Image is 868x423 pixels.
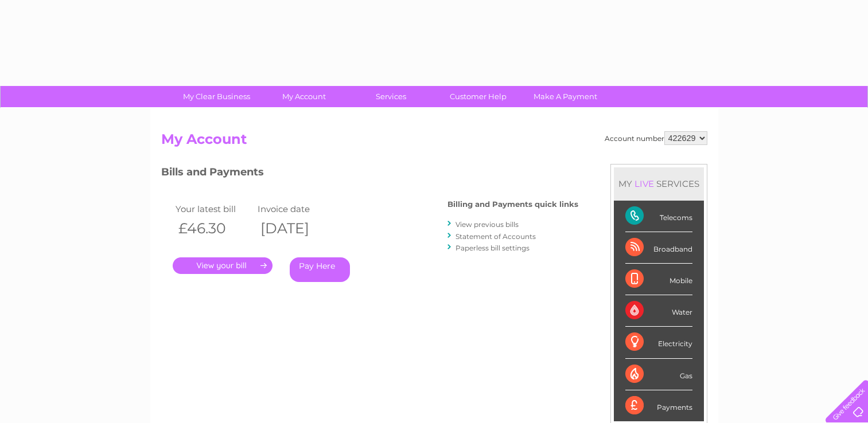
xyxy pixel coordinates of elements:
[161,164,578,184] h3: Bills and Payments
[431,86,526,107] a: Customer Help
[161,131,707,153] h2: My Account
[518,86,613,107] a: Make A Payment
[605,131,707,145] div: Account number
[614,167,704,200] div: MY SERVICES
[255,201,337,217] td: Invoice date
[255,217,337,240] th: [DATE]
[625,264,692,295] div: Mobile
[625,359,692,390] div: Gas
[344,86,438,107] a: Services
[256,86,351,107] a: My Account
[625,232,692,264] div: Broadband
[625,295,692,327] div: Water
[456,232,536,241] a: Statement of Accounts
[632,178,656,189] div: LIVE
[456,244,530,252] a: Paperless bill settings
[173,201,255,217] td: Your latest bill
[447,200,578,209] h4: Billing and Payments quick links
[625,201,692,232] div: Telecoms
[625,390,692,421] div: Payments
[456,220,519,229] a: View previous bills
[625,327,692,358] div: Electricity
[290,257,350,282] a: Pay Here
[173,217,255,240] th: £46.30
[173,257,273,274] a: .
[169,86,264,107] a: My Clear Business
